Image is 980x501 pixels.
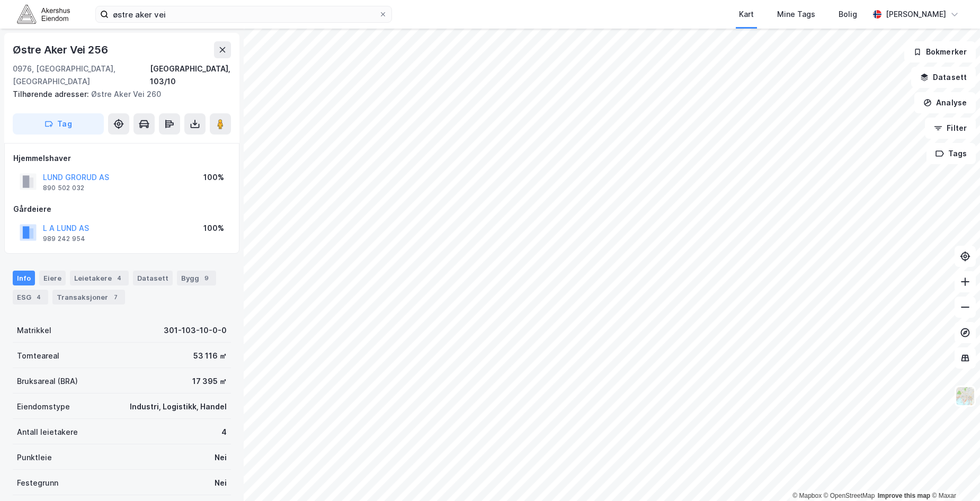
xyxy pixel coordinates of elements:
[17,426,78,439] div: Antall leietakere
[17,400,70,413] div: Eiendomstype
[777,8,815,21] div: Mine Tags
[130,400,227,413] div: Industri, Logistikk, Handel
[914,92,976,113] button: Analyse
[52,290,125,305] div: Transaksjoner
[203,171,224,184] div: 100%
[13,271,35,285] div: Info
[886,8,946,21] div: [PERSON_NAME]
[17,5,70,23] img: akershus-eiendom-logo.9091f326c980b4bce74ccdd9f866810c.svg
[13,90,91,99] span: Tilhørende adresser:
[926,143,976,164] button: Tags
[193,350,227,362] div: 53 116 ㎡
[17,451,52,464] div: Punktleie
[13,88,222,101] div: Østre Aker Vei 260
[70,271,129,285] div: Leietakere
[17,477,58,489] div: Festegrunn
[17,324,51,337] div: Matrikkel
[215,477,227,489] div: Nei
[13,62,150,88] div: 0976, [GEOGRAPHIC_DATA], [GEOGRAPHIC_DATA]
[13,290,48,305] div: ESG
[133,271,173,285] div: Datasett
[17,350,59,362] div: Tomteareal
[839,8,857,21] div: Bolig
[17,375,78,388] div: Bruksareal (BRA)
[33,292,44,302] div: 4
[927,450,980,501] div: Kontrollprogram for chat
[164,324,227,337] div: 301-103-10-0-0
[221,426,227,439] div: 4
[43,235,85,243] div: 989 242 954
[13,203,230,216] div: Gårdeiere
[911,67,976,88] button: Datasett
[739,8,754,21] div: Kart
[39,271,66,285] div: Eiere
[824,492,875,499] a: OpenStreetMap
[13,152,230,165] div: Hjemmelshaver
[13,41,110,58] div: Østre Aker Vei 256
[192,375,227,388] div: 17 395 ㎡
[955,386,975,406] img: Z
[114,273,124,283] div: 4
[927,450,980,501] iframe: Chat Widget
[109,6,379,22] input: Søk på adresse, matrikkel, gårdeiere, leietakere eller personer
[925,118,976,139] button: Filter
[904,41,976,62] button: Bokmerker
[43,184,84,192] div: 890 502 032
[150,62,231,88] div: [GEOGRAPHIC_DATA], 103/10
[13,113,104,135] button: Tag
[878,492,930,499] a: Improve this map
[110,292,121,302] div: 7
[177,271,216,285] div: Bygg
[203,222,224,235] div: 100%
[215,451,227,464] div: Nei
[792,492,822,499] a: Mapbox
[201,273,212,283] div: 9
